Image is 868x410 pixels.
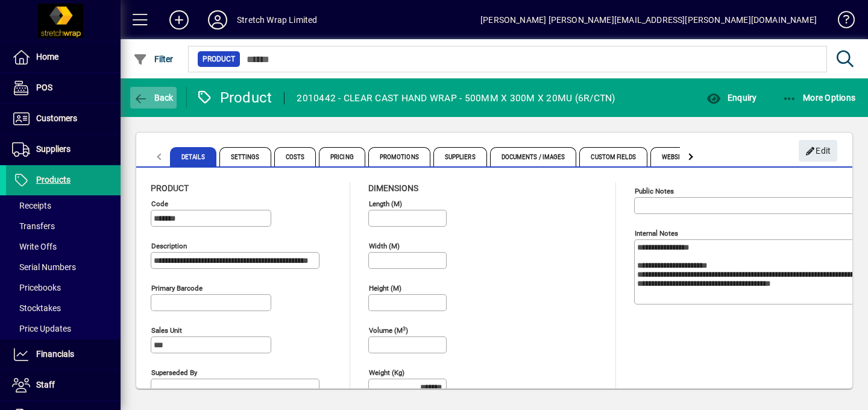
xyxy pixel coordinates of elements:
button: More Options [779,87,859,109]
span: Costs [274,147,316,166]
span: Filter [133,54,174,64]
button: Back [130,87,177,109]
span: Products [36,175,71,184]
div: 2010442 - CLEAR CAST HAND WRAP - 500MM X 300M X 20MU (6R/CTN) [297,89,615,108]
span: Home [36,52,58,61]
a: Stocktakes [6,298,121,318]
mat-label: Sales unit [151,326,182,335]
button: Edit [799,140,837,162]
span: Dimensions [368,183,418,193]
span: Product [203,53,235,65]
span: Receipts [12,201,51,210]
a: Customers [6,104,121,134]
span: Stocktakes [12,303,61,313]
button: Filter [130,48,177,70]
span: Settings [219,147,271,166]
button: Add [160,9,198,31]
span: Price Updates [12,324,71,333]
mat-label: Description [151,242,187,250]
a: Price Updates [6,318,121,339]
span: Financials [36,349,74,359]
span: More Options [782,93,856,102]
a: Home [6,42,121,72]
mat-label: Width (m) [369,242,400,250]
sup: 3 [403,325,406,331]
span: Write Offs [12,242,57,251]
div: Stretch Wrap Limited [237,10,318,30]
a: Knowledge Base [829,2,853,42]
span: Pricebooks [12,283,61,292]
span: Back [133,93,174,102]
a: Serial Numbers [6,257,121,277]
mat-label: Volume (m ) [369,326,408,335]
a: Transfers [6,216,121,236]
div: Product [196,88,272,107]
a: Suppliers [6,134,121,165]
span: Transfers [12,221,55,231]
span: POS [36,83,52,92]
span: Enquiry [706,93,756,102]
app-page-header-button: Back [121,87,187,109]
span: Suppliers [36,144,71,154]
div: [PERSON_NAME] [PERSON_NAME][EMAIL_ADDRESS][PERSON_NAME][DOMAIN_NAME] [480,10,817,30]
mat-label: Weight (Kg) [369,368,404,377]
a: POS [6,73,121,103]
mat-label: Internal Notes [635,229,678,238]
mat-label: Public Notes [635,187,674,195]
a: Receipts [6,195,121,216]
span: Staff [36,380,55,389]
span: Serial Numbers [12,262,76,272]
mat-label: Length (m) [369,200,402,208]
a: Write Offs [6,236,121,257]
a: Pricebooks [6,277,121,298]
span: Edit [805,141,831,161]
mat-label: Height (m) [369,284,401,292]
span: Suppliers [433,147,487,166]
span: Product [151,183,189,193]
mat-label: Code [151,200,168,208]
button: Enquiry [703,87,759,109]
span: Website [650,147,699,166]
mat-label: Primary barcode [151,284,203,292]
span: Custom Fields [579,147,647,166]
mat-label: Superseded by [151,368,197,377]
span: Details [170,147,216,166]
a: Staff [6,370,121,400]
span: Customers [36,113,77,123]
span: Documents / Images [490,147,577,166]
a: Financials [6,339,121,370]
span: Promotions [368,147,430,166]
span: Pricing [319,147,365,166]
button: Profile [198,9,237,31]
